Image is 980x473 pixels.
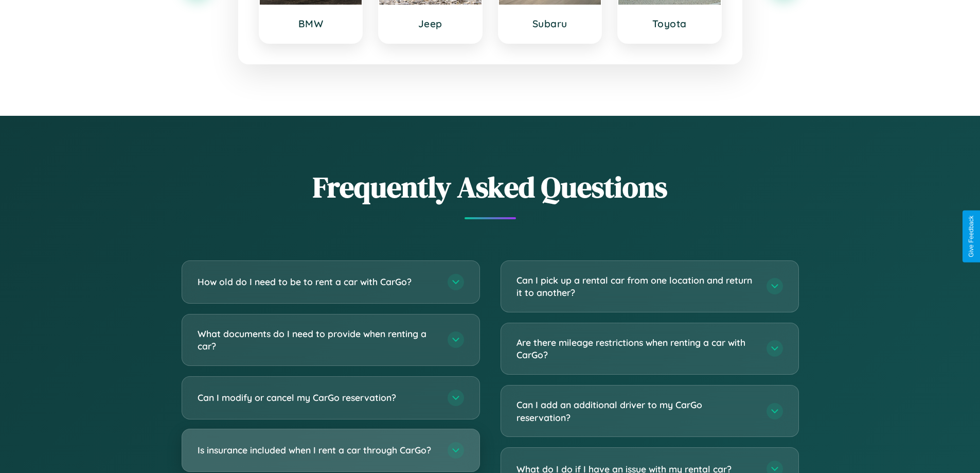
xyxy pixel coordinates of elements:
h3: Jeep [389,17,471,30]
h3: Can I modify or cancel my CarGo reservation? [198,391,437,404]
h3: What documents do I need to provide when renting a car? [198,327,437,353]
h3: BMW [270,17,352,30]
h3: Can I add an additional driver to my CarGo reservation? [516,398,756,424]
h2: Frequently Asked Questions [182,167,799,207]
h3: How old do I need to be to rent a car with CarGo? [198,275,437,288]
h3: Can I pick up a rental car from one location and return it to another? [516,274,756,299]
h3: Subaru [509,17,591,30]
h3: Is insurance included when I rent a car through CarGo? [198,444,437,457]
div: Give Feedback [968,216,975,257]
h3: Toyota [629,17,710,30]
h3: Are there mileage restrictions when renting a car with CarGo? [516,336,756,361]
